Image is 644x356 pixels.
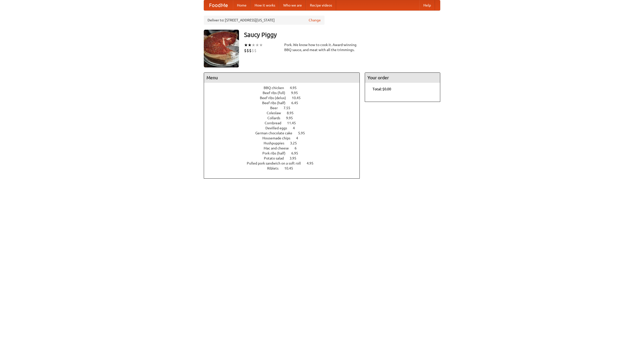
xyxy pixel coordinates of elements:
span: Beef ribs (delux) [260,96,291,100]
h3: Saucy Piggy [244,30,440,40]
span: 3.95 [290,156,301,160]
span: Pork ribs (half) [262,151,291,155]
span: 6.45 [291,101,303,105]
a: BBQ chicken 4.95 [264,86,306,90]
span: Beef ribs (full) [263,91,290,95]
a: Help [419,0,435,10]
span: 6.95 [291,151,303,155]
a: Beef ribs (half) 6.45 [262,101,307,105]
div: Pork. We know how to cook it. Award-winning BBQ sauce, and meat with all the trimmings. [284,42,360,52]
a: Riblets 10.45 [267,166,302,170]
span: Beef ribs (half) [262,101,291,105]
span: 11.45 [287,121,301,125]
li: ★ [259,42,263,48]
span: Pulled pork sandwich on a soft roll [247,161,306,165]
span: 3.25 [290,141,302,145]
span: Housemade chips [262,136,295,140]
span: 4 [293,126,300,130]
span: 10.45 [284,166,298,170]
span: Devilled eggs [265,126,292,130]
a: Pork ribs (half) 6.95 [262,151,307,155]
span: 4.95 [307,161,318,165]
a: Coleslaw 8.95 [267,111,303,115]
span: 8.95 [287,111,299,115]
span: German chocolate cake [255,131,297,135]
span: 9.95 [291,91,303,95]
a: How it works [251,0,279,10]
a: Housemade chips 4 [262,136,307,140]
a: FoodMe [204,0,233,10]
li: $ [254,48,257,53]
a: Pulled pork sandwich on a soft roll 4.95 [247,161,323,165]
a: Mac and cheese 6 [264,146,306,150]
a: Home [233,0,251,10]
span: Cornbread [265,121,286,125]
a: German chocolate cake 5.95 [255,131,314,135]
span: 9.95 [286,116,298,120]
span: 10.45 [292,96,306,100]
li: ★ [248,42,252,48]
li: $ [247,48,249,53]
a: Collards 9.95 [267,116,302,120]
li: $ [244,48,247,53]
a: Cornbread 11.45 [265,121,305,125]
span: 7.55 [284,106,295,110]
img: angular.jpg [204,30,239,67]
span: Beer [270,106,283,110]
span: Mac and cheese [264,146,294,150]
a: Who we are [279,0,306,10]
span: 4 [296,136,303,140]
li: ★ [255,42,259,48]
h4: Your order [365,73,440,83]
span: Collards [267,116,285,120]
span: Potato salad [264,156,289,160]
h4: Menu [204,73,359,83]
span: BBQ chicken [264,86,289,90]
span: 4.95 [290,86,302,90]
a: Devilled eggs 4 [265,126,304,130]
span: 5.95 [298,131,310,135]
span: 6 [295,146,302,150]
a: Potato salad 3.95 [264,156,306,160]
a: Recipe videos [306,0,336,10]
b: Total: $0.00 [373,87,391,91]
span: Hushpuppies [264,141,289,145]
div: Deliver to: [STREET_ADDRESS][US_STATE] [204,16,325,25]
a: Change [309,18,321,23]
a: Beer 7.55 [270,106,300,110]
span: Coleslaw [267,111,286,115]
li: ★ [252,42,255,48]
li: $ [249,48,252,53]
li: ★ [244,42,248,48]
a: Beef ribs (full) 9.95 [263,91,307,95]
span: Riblets [267,166,284,170]
a: Beef ribs (delux) 10.45 [260,96,310,100]
a: Hushpuppies 3.25 [264,141,306,145]
li: $ [252,48,254,53]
